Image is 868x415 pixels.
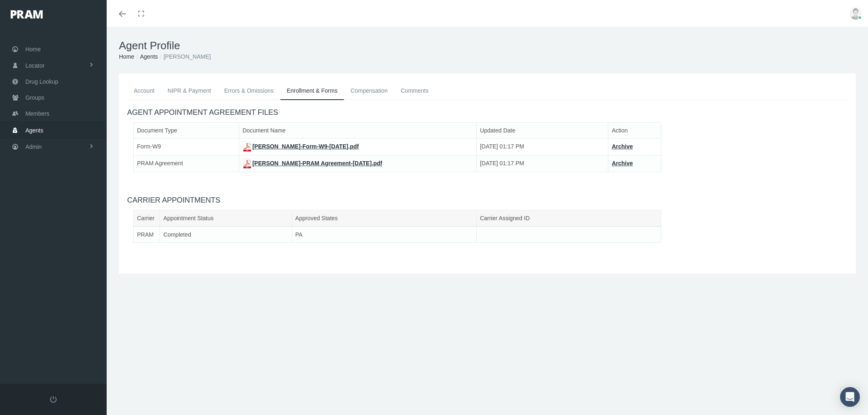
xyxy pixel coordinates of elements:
[134,155,239,172] td: PRAM Agreement
[160,226,292,243] td: Completed
[280,82,344,100] a: Enrollment & Forms
[25,123,43,138] span: Agents
[612,160,633,166] a: Archive
[140,53,158,60] a: Agents
[127,196,847,205] h4: CARRIER APPOINTMENTS
[127,82,161,100] a: Account
[119,53,134,60] a: Home
[292,210,476,226] th: Approved States
[25,74,58,89] span: Drug Lookup
[242,159,252,169] img: pdf.png
[476,155,608,172] td: [DATE] 01:17 PM
[25,90,44,105] span: Groups
[134,138,239,155] td: Form-W9
[25,41,41,57] span: Home
[119,39,856,52] h1: Agent Profile
[25,106,49,121] span: Members
[242,143,359,150] a: [PERSON_NAME]-Form-W9-[DATE].pdf
[217,82,280,100] a: Errors & Omissions
[161,82,218,100] a: NIPR & Payment
[292,226,476,243] td: PA
[476,138,608,155] td: [DATE] 01:17 PM
[344,82,394,100] a: Compensation
[850,7,862,20] img: user-placeholder.jpg
[608,122,661,138] th: Action
[840,387,860,407] div: Open Intercom Messenger
[242,142,252,152] img: pdf.png
[134,210,160,226] th: Carrier
[134,122,239,138] th: Document Type
[160,210,292,226] th: Appointment Status
[127,108,847,117] h4: AGENT APPOINTMENT AGREEMENT FILES
[25,58,45,73] span: Locator
[394,82,435,100] a: Comments
[239,122,477,138] th: Document Name
[158,52,211,61] li: [PERSON_NAME]
[242,160,382,166] a: [PERSON_NAME]-PRAM Agreement-[DATE].pdf
[134,226,160,243] td: PRAM
[612,143,633,150] a: Archive
[11,10,43,18] img: PRAM_20_x_78.png
[25,139,42,155] span: Admin
[476,122,608,138] th: Updated Date
[476,210,661,226] th: Carrier Assigned ID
